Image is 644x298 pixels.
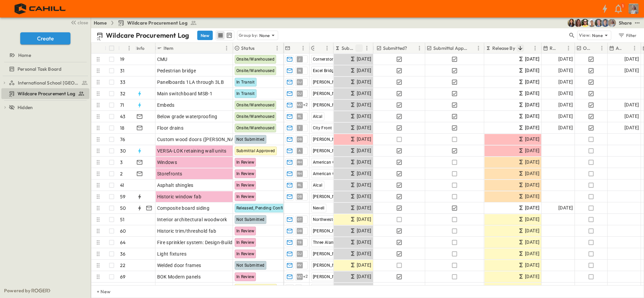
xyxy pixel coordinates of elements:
[313,80,361,85] span: [PERSON_NAME] Electric
[313,194,379,199] span: [PERSON_NAME] [PERSON_NAME]
[474,44,482,52] button: Menu
[525,158,539,166] span: [DATE]
[236,137,265,142] span: Not Submitted
[313,160,344,165] span: American Glass
[297,139,302,139] span: DB
[18,66,61,72] span: Personal Task Board
[256,44,263,52] button: Sort
[157,285,183,292] span: Metal stairs
[558,90,573,97] span: [DATE]
[583,45,591,52] p: Order Confirmed?
[525,124,539,132] span: [DATE]
[623,44,631,52] button: Sort
[297,219,302,220] span: GT
[313,103,360,107] span: [PERSON_NAME]'s Metal
[601,19,609,27] img: Will Nethercutt (wnethercutt@cahill-sf.com)
[618,32,637,39] div: Filter
[525,90,539,97] span: [DATE]
[157,159,177,166] span: Windows
[564,44,573,52] button: Menu
[1,88,89,99] div: Wildcare Procurement Logtest
[127,20,187,26] span: Wildcare Procurement Log
[120,90,125,97] p: 32
[622,3,623,9] p: 1
[357,238,371,246] span: [DATE]
[94,20,107,26] a: Home
[20,32,70,44] button: Create
[118,20,197,26] a: Wildcare Procurement Log
[120,147,126,154] p: 30
[236,194,255,199] span: In Review
[525,101,539,109] span: [DATE]
[297,196,302,197] span: DB
[313,114,323,119] span: Alcal
[588,19,596,27] img: Hunter Mahan (hmahan@cahill-sf.com)
[357,101,371,109] span: [DATE]
[525,147,539,155] span: [DATE]
[313,252,361,256] span: [PERSON_NAME] Electric
[236,114,275,119] span: Onsite/Warehoused
[525,135,539,143] span: [DATE]
[558,78,573,86] span: [DATE]
[357,135,371,143] span: [DATE]
[469,44,476,52] button: Sort
[357,55,371,63] span: [DATE]
[303,285,308,292] span: + 2
[558,124,573,132] span: [DATE]
[259,32,270,39] p: None
[135,43,155,54] div: Info
[157,273,201,280] span: BOK Modern panels
[236,263,265,268] span: Not Submitted
[581,19,589,27] img: Kevin Lewis (klewis@cahill-sf.com)
[624,124,639,132] span: [DATE]
[619,20,632,26] div: Share
[624,67,639,74] span: [DATE]
[120,102,124,108] p: 71
[120,136,125,143] p: 76
[215,30,234,40] div: table view
[236,183,255,188] span: In Review
[616,45,622,52] p: Actual Arrival
[316,44,323,52] button: Sort
[303,102,308,108] span: + 2
[298,70,301,71] span: N
[298,128,300,128] span: T
[323,44,331,52] button: Menu
[357,204,371,212] span: [DATE]
[624,55,639,63] span: [DATE]
[8,2,73,16] img: 4f72bfc4efa7236828875bac24094a5ddb05241e32d018417354e964050affa1.png
[558,204,573,212] span: [DATE]
[567,19,576,27] img: Kim Bowen (kbowen@cahill-sf.com)
[598,44,606,52] button: Menu
[241,45,255,52] p: Status
[157,193,202,200] span: Historic window fab
[594,19,603,27] img: Jared Salin (jsalin@cahill-sf.com)
[357,273,371,280] span: [DATE]
[157,136,244,143] span: Custom wood doors ([PERSON_NAME])
[357,112,371,120] span: [DATE]
[558,55,573,63] span: [DATE]
[363,44,371,52] button: Menu
[313,91,361,96] span: [PERSON_NAME] Electric
[120,67,124,74] p: 31
[292,44,299,52] button: Sort
[239,32,258,39] p: Group by:
[120,251,125,257] p: 36
[357,216,371,223] span: [DATE]
[313,274,360,279] span: [PERSON_NAME]'s Metal
[525,216,539,223] span: [DATE]
[297,231,302,231] span: DB
[157,216,227,223] span: Interior architectural woodwork
[236,91,255,96] span: In Transit
[357,227,371,235] span: [DATE]
[1,89,88,98] a: Wildcare Procurement Log
[525,170,539,177] span: [DATE]
[157,239,233,246] span: Fire sprinkler system: Design-Build
[157,90,213,97] span: Main switchboard MSB-1
[313,263,386,268] span: [PERSON_NAME][GEOGRAPHIC_DATA]
[225,31,233,39] button: kanban view
[313,240,345,245] span: Three Alarm Fire
[297,173,302,174] span: RH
